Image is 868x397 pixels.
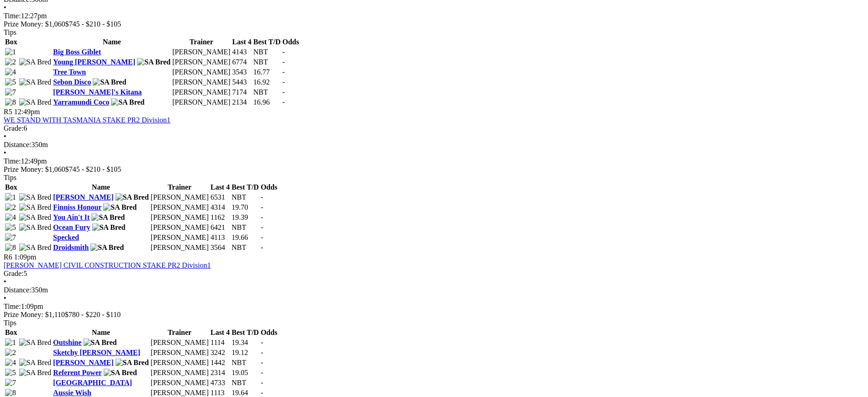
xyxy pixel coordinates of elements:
[84,339,117,347] img: SA Bred
[53,183,149,192] th: Name
[261,203,263,211] span: -
[231,328,259,337] th: Best T/D
[91,213,125,222] img: SA Bred
[5,328,17,336] span: Box
[232,88,252,97] td: 7174
[4,319,16,327] span: Tips
[4,286,864,294] div: 350m
[137,58,170,66] img: SA Bred
[283,48,285,56] span: -
[232,37,252,47] th: Last 4
[253,48,281,57] td: NBT
[261,389,263,397] span: -
[172,48,231,57] td: [PERSON_NAME]
[5,58,16,66] img: 2
[53,37,171,47] th: Name
[4,141,864,149] div: 350m
[4,12,21,20] span: Time:
[231,213,259,222] td: 19.39
[116,359,149,367] img: SA Bred
[4,253,12,261] span: R6
[261,193,263,201] span: -
[53,203,101,211] a: Finniss Honour
[210,348,230,357] td: 3242
[5,339,16,347] img: 1
[4,302,21,310] span: Time:
[4,12,864,20] div: 12:27pm
[53,243,89,251] a: Droidsmith
[5,233,16,242] img: 7
[261,213,263,221] span: -
[150,348,209,357] td: [PERSON_NAME]
[4,302,864,311] div: 1:09pm
[53,328,149,337] th: Name
[5,38,17,46] span: Box
[261,243,263,251] span: -
[4,165,864,174] div: Prize Money: $1,060
[53,58,135,66] a: Young [PERSON_NAME]
[283,68,285,76] span: -
[172,58,231,67] td: [PERSON_NAME]
[19,213,52,222] img: SA Bred
[231,203,259,212] td: 19.70
[92,223,126,232] img: SA Bred
[4,311,864,319] div: Prize Money: $1,110
[4,149,6,157] span: •
[150,358,209,367] td: [PERSON_NAME]
[19,193,52,201] img: SA Bred
[210,378,230,387] td: 4733
[232,48,252,57] td: 4143
[283,98,285,106] span: -
[260,183,278,192] th: Odds
[210,328,230,337] th: Last 4
[5,349,16,357] img: 2
[19,98,52,106] img: SA Bred
[210,358,230,367] td: 1442
[283,58,285,66] span: -
[231,378,259,387] td: NBT
[93,78,126,86] img: SA Bred
[19,223,52,232] img: SA Bred
[231,233,259,242] td: 19.66
[103,203,137,212] img: SA Bred
[261,369,263,376] span: -
[19,78,52,86] img: SA Bred
[53,78,91,86] a: Sebon Disco
[53,369,101,376] a: Referent Power
[4,270,24,277] span: Grade:
[65,20,121,28] span: $745 - $210 - $105
[210,338,230,347] td: 1114
[5,88,16,96] img: 7
[261,339,263,346] span: -
[231,193,259,202] td: NBT
[5,359,16,367] img: 4
[150,223,209,232] td: [PERSON_NAME]
[19,243,52,252] img: SA Bred
[14,108,40,116] span: 12:49pm
[210,233,230,242] td: 4113
[4,4,6,11] span: •
[172,68,231,77] td: [PERSON_NAME]
[4,124,24,132] span: Grade:
[5,193,16,201] img: 1
[4,157,21,165] span: Time:
[4,20,864,28] div: Prize Money: $1,060
[53,193,113,201] a: [PERSON_NAME]
[14,253,37,261] span: 1:09pm
[5,98,16,106] img: 8
[5,68,16,76] img: 4
[53,68,86,76] a: Tree Town
[150,243,209,252] td: [PERSON_NAME]
[172,37,231,47] th: Trainer
[232,78,252,87] td: 5443
[4,124,864,132] div: 6
[231,338,259,347] td: 19.34
[150,378,209,387] td: [PERSON_NAME]
[53,359,113,366] a: [PERSON_NAME]
[150,233,209,242] td: [PERSON_NAME]
[253,88,281,97] td: NBT
[90,243,124,252] img: SA Bred
[53,88,142,96] a: [PERSON_NAME]'s Kitana
[150,213,209,222] td: [PERSON_NAME]
[5,243,16,252] img: 8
